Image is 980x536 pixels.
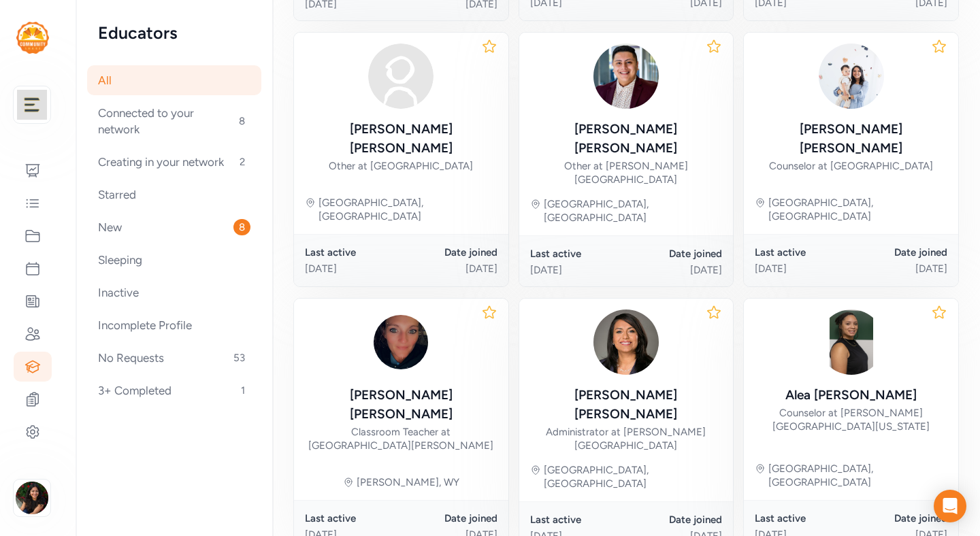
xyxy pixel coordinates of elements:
[233,219,250,235] span: 8
[544,197,723,224] div: [GEOGRAPHIC_DATA], [GEOGRAPHIC_DATA]
[755,246,851,259] div: Last active
[530,247,626,261] div: Last active
[87,180,261,210] div: Starred
[768,196,947,223] div: [GEOGRAPHIC_DATA], [GEOGRAPHIC_DATA]
[305,425,497,452] div: Classroom Teacher at [GEOGRAPHIC_DATA][PERSON_NAME]
[87,212,261,242] div: New
[87,98,261,144] div: Connected to your network
[544,463,723,490] div: [GEOGRAPHIC_DATA], [GEOGRAPHIC_DATA]
[851,246,947,259] div: Date joined
[530,159,723,186] div: Other at [PERSON_NAME][GEOGRAPHIC_DATA]
[401,246,497,259] div: Date joined
[768,462,947,489] div: [GEOGRAPHIC_DATA], [GEOGRAPHIC_DATA]
[357,475,459,489] div: [PERSON_NAME], WY
[755,406,947,433] div: Counselor at [PERSON_NAME][GEOGRAPHIC_DATA][US_STATE]
[87,147,261,177] div: Creating in your network
[305,386,497,424] div: [PERSON_NAME] [PERSON_NAME]
[530,425,723,452] div: Administrator at [PERSON_NAME][GEOGRAPHIC_DATA]
[305,120,497,158] div: [PERSON_NAME] [PERSON_NAME]
[626,247,722,261] div: Date joined
[530,263,626,277] div: [DATE]
[819,309,884,375] img: 6QHY7i5vSLiYyedxoVre
[17,90,47,120] img: logo
[87,310,261,340] div: Incomplete Profile
[530,120,723,158] div: [PERSON_NAME] [PERSON_NAME]
[530,386,723,424] div: [PERSON_NAME] [PERSON_NAME]
[305,246,401,259] div: Last active
[87,65,261,95] div: All
[305,262,401,275] div: [DATE]
[755,120,947,158] div: [PERSON_NAME] [PERSON_NAME]
[851,262,947,275] div: [DATE]
[329,159,473,173] div: Other at [GEOGRAPHIC_DATA]
[593,44,659,109] img: bEkpgkGkTVqZtvdrasBW
[819,44,884,109] img: G1tVLlGJTJiC7LBftJA1
[368,44,434,109] img: avatar38fbb18c.svg
[98,22,250,44] h2: Educators
[401,512,497,525] div: Date joined
[530,513,626,526] div: Last active
[626,513,722,526] div: Date joined
[234,154,250,170] span: 2
[87,245,261,275] div: Sleeping
[934,490,966,522] div: Open Intercom Messenger
[785,386,917,405] div: Alea [PERSON_NAME]
[755,512,851,525] div: Last active
[401,262,497,275] div: [DATE]
[769,159,933,173] div: Counselor at [GEOGRAPHIC_DATA]
[233,113,250,129] span: 8
[235,382,250,399] span: 1
[368,309,434,375] img: fNEPqaSoRAyZaUNKZoh2
[228,350,250,366] span: 53
[626,263,722,277] div: [DATE]
[87,343,261,373] div: No Requests
[87,278,261,307] div: Inactive
[593,309,659,375] img: FxTk21H1T2ShX0z1QGIe
[16,22,49,54] img: logo
[755,262,851,275] div: [DATE]
[305,512,401,525] div: Last active
[318,196,497,223] div: [GEOGRAPHIC_DATA], [GEOGRAPHIC_DATA]
[87,375,261,405] div: 3+ Completed
[851,512,947,525] div: Date joined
